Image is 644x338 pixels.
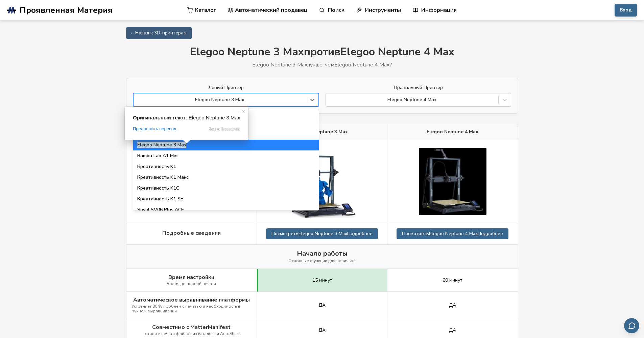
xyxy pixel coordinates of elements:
[271,230,299,237] ya-tr-span: Посмотреть
[190,45,304,59] ya-tr-span: Elegoo Neptune 3 Max
[208,84,244,91] ya-tr-span: Левый Принтер
[312,277,332,283] ya-tr-span: 15 минут
[137,142,186,148] ya-tr-span: Elegoo Neptune 3 Max
[429,230,478,237] ya-tr-span: Elegoo Neptune 4 Max
[137,185,179,191] ya-tr-span: Креативность K1C
[397,228,508,239] a: ПосмотретьElegoo Neptune 4 MaxПодробнее
[137,163,176,170] ya-tr-span: Креативность K1
[252,61,307,68] ya-tr-span: Elegoo Neptune 3 Max
[394,84,443,91] ya-tr-span: Правильный Принтер
[615,4,637,17] button: Вход
[189,115,240,120] span: Elegoo Neptune 3 Max
[347,230,373,237] ya-tr-span: Подробнее
[288,258,356,263] ya-tr-span: Основные функции для новичков
[296,129,348,135] span: Elegoo Neptune 3 Max
[133,115,187,120] span: Оригинальный текст:
[419,148,486,215] img: Elegoo Neptune 4 Max
[402,230,429,237] ya-tr-span: Посмотреть
[168,274,214,281] ya-tr-span: Время настройки
[328,7,344,13] ya-tr-span: Поиск
[137,206,184,213] ya-tr-span: Sovol SV06 Plus ACE
[620,7,632,13] ya-tr-span: Вход
[20,4,113,16] ya-tr-span: Проявленная Материя
[162,229,221,237] ya-tr-span: Подробные сведения
[195,7,216,13] ya-tr-span: Каталог
[235,7,307,13] ya-tr-span: Автоматический продавец
[427,129,478,135] span: Elegoo Neptune 4 Max
[297,249,348,258] ya-tr-span: Начало работы
[421,7,457,13] ya-tr-span: Информация
[126,27,192,39] a: ← Назад к 3D-принтерам
[318,327,326,333] ya-tr-span: ДА
[478,230,503,237] ya-tr-span: Подробнее
[329,97,331,103] input: Elegoo Neptune 4 Max
[443,277,462,283] ya-tr-span: 60 минут
[131,30,187,36] ya-tr-span: ← Назад к 3D-принтерам
[449,302,456,308] ya-tr-span: ДА
[266,228,378,239] a: ПосмотретьElegoo Neptune 3 MaxПодробнее
[624,318,639,333] button: Отправить отзыв по электронной почте
[143,331,240,336] ya-tr-span: Готово к печати файлов из каталога и AutoSlicer
[137,174,190,180] ya-tr-span: Креативность K1 Макс.
[137,196,183,202] ya-tr-span: Креативность K1 SE
[288,145,356,218] img: Elegoo Neptune 3 Max
[133,296,250,304] ya-tr-span: Автоматическое выравнивание платформы
[299,230,347,237] ya-tr-span: Elegoo Neptune 3 Max
[132,304,240,314] ya-tr-span: Устраняет 80 % проблем с печатью и необходимость в ручном выравнивании
[307,61,334,68] ya-tr-span: лучше, чем
[449,327,456,333] ya-tr-span: ДА
[334,61,389,68] ya-tr-span: Elegoo Neptune 4 Max
[318,302,326,308] ya-tr-span: ДА
[389,61,392,68] ya-tr-span: ?
[137,97,138,103] input: Elegoo Neptune 3 MaxСовол SV07АнкерМейк М5Anycubic I3 MegaAnycubic I3 Mega SAnycubic Kobra 2 MaxA...
[340,45,454,59] ya-tr-span: Elegoo Neptune 4 Max
[137,152,178,159] ya-tr-span: Bambu Lab A1 Mini
[167,281,216,286] ya-tr-span: Время до первой печати
[304,45,340,59] ya-tr-span: против
[133,126,176,132] span: Предложить перевод
[365,7,401,13] ya-tr-span: Инструменты
[152,323,231,331] ya-tr-span: Совместимо с MatterManifest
